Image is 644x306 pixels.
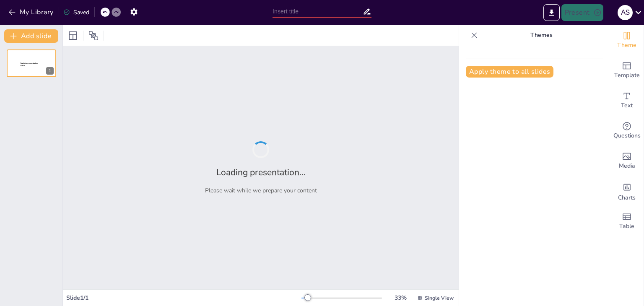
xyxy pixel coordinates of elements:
span: Text [621,101,633,110]
span: Theme [617,41,636,50]
span: Single View [425,295,454,301]
button: Add slide [4,29,58,43]
div: Add text boxes [610,86,644,116]
div: Add a table [610,206,644,236]
div: Saved [63,8,89,16]
div: 1 [7,49,56,77]
button: Export to PowerPoint [543,4,560,21]
div: 33 % [390,294,410,302]
div: a s [618,5,633,20]
button: Present [561,4,603,21]
div: Add images, graphics, shapes or video [610,146,644,176]
div: Add charts and graphs [610,176,644,206]
div: Add ready made slides [610,55,644,86]
span: Questions [613,131,641,140]
div: Get real-time input from your audience [610,116,644,146]
button: My Library [6,5,57,19]
h2: Loading presentation... [216,166,306,178]
span: Sendsteps presentation editor [21,62,38,67]
button: Apply theme to all slides [466,66,553,78]
p: Themes [481,25,602,45]
span: Template [614,71,640,80]
span: Media [619,161,635,171]
div: Layout [66,29,80,42]
div: Change the overall theme [610,25,644,55]
span: Position [88,31,99,41]
p: Please wait while we prepare your content [205,187,317,194]
span: Charts [618,193,636,202]
button: a s [618,4,633,21]
div: Slide 1 / 1 [66,294,301,302]
div: 1 [46,67,54,75]
input: Insert title [273,5,363,18]
span: Table [619,222,634,231]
